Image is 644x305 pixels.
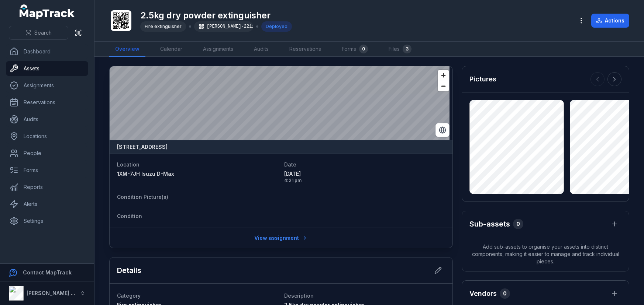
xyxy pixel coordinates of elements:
[140,10,292,21] h1: 2.5kg dry powder extinguisher
[438,81,449,91] button: Zoom out
[591,14,629,28] button: Actions
[383,42,417,57] a: Files3
[403,45,411,53] div: 3
[284,161,296,168] span: Date
[438,70,449,81] button: Zoom in
[6,61,88,76] a: Assets
[284,178,445,183] span: 4:21 pm
[261,21,292,32] div: Deployed
[6,180,88,194] a: Reports
[154,42,188,57] a: Calendar
[23,269,72,276] strong: Contact MapTrack
[284,170,445,183] time: 8/26/2025, 4:21:13 PM
[336,42,374,57] a: Forms0
[462,237,629,271] span: Add sub-assets to organise your assets into distinct components, making it easier to manage and t...
[117,171,174,177] span: 1XM-7JH Isuzu D-Max
[117,161,140,168] span: Location
[6,129,88,144] a: Locations
[6,95,88,110] a: Reservations
[469,288,497,299] h3: Vendors
[284,292,314,299] span: Description
[6,197,88,211] a: Alerts
[6,112,88,127] a: Audits
[20,4,75,19] a: MapTrack
[117,213,142,219] span: Condition
[117,143,168,151] strong: [STREET_ADDRESS]
[6,214,88,228] a: Settings
[283,42,327,57] a: Reservations
[6,44,88,59] a: Dashboard
[435,123,450,137] button: Switch to Satellite View
[513,219,523,229] div: 0
[27,290,78,296] strong: [PERSON_NAME] Air
[500,288,510,299] div: 0
[284,170,445,178] span: [DATE]
[359,45,368,53] div: 0
[34,29,52,36] span: Search
[469,74,496,84] h3: Pictures
[9,26,68,40] button: Search
[109,42,145,57] a: Overview
[6,78,88,93] a: Assignments
[194,21,253,32] div: [PERSON_NAME]-2211
[117,194,168,200] span: Condition Picture(s)
[6,163,88,178] a: Forms
[145,24,182,29] span: Fire extinguisher
[6,146,88,161] a: People
[117,170,278,178] a: 1XM-7JH Isuzu D-Max
[117,292,141,299] span: Category
[117,265,141,276] h2: Details
[197,42,239,57] a: Assignments
[249,231,313,245] a: View assignment
[469,219,510,229] h2: Sub-assets
[110,66,450,140] canvas: Map
[248,42,275,57] a: Audits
